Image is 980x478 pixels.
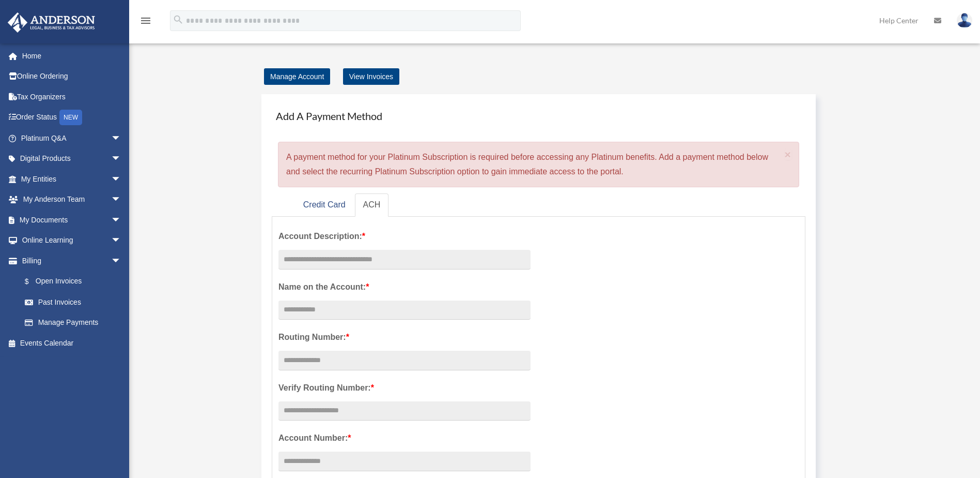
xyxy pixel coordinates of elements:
[111,230,132,251] span: arrow_drop_down
[5,12,98,33] img: Anderson Advisors Platinum Portal
[264,68,330,85] a: Manage Account
[7,46,137,66] a: Home
[278,280,531,294] label: Name on the Account:
[272,104,805,127] h4: Add A Payment Method
[111,250,132,272] span: arrow_drop_down
[343,68,399,85] a: View Invoices
[278,142,799,187] div: A payment method for your Platinum Subscription is required before accessing any Platinum benefit...
[111,169,132,190] span: arrow_drop_down
[59,110,82,125] div: NEW
[111,189,132,211] span: arrow_drop_down
[139,14,152,27] i: menu
[7,169,137,189] a: My Entitiesarrow_drop_down
[295,193,354,217] a: Credit Card
[7,333,137,353] a: Events Calendar
[785,148,791,160] span: ×
[173,14,184,25] i: search
[7,148,137,169] a: Digital Productsarrow_drop_down
[14,292,137,312] a: Past Invoices
[7,66,137,87] a: Online Ordering
[111,128,132,149] span: arrow_drop_down
[139,18,152,27] a: menu
[14,312,132,333] a: Manage Payments
[957,13,972,28] img: User Pic
[278,381,531,395] label: Verify Routing Number:
[7,230,137,251] a: Online Learningarrow_drop_down
[7,250,137,271] a: Billingarrow_drop_down
[111,210,132,231] span: arrow_drop_down
[278,229,531,244] label: Account Description:
[7,107,137,128] a: Order StatusNEW
[7,86,137,107] a: Tax Organizers
[7,189,137,210] a: My Anderson Teamarrow_drop_down
[14,271,137,292] a: $Open Invoices
[278,431,531,445] label: Account Number:
[30,275,36,288] span: $
[278,330,531,345] label: Routing Number:
[7,210,137,230] a: My Documentsarrow_drop_down
[111,148,132,170] span: arrow_drop_down
[7,128,137,148] a: Platinum Q&Aarrow_drop_down
[785,149,791,160] button: Close
[355,193,389,217] a: ACH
